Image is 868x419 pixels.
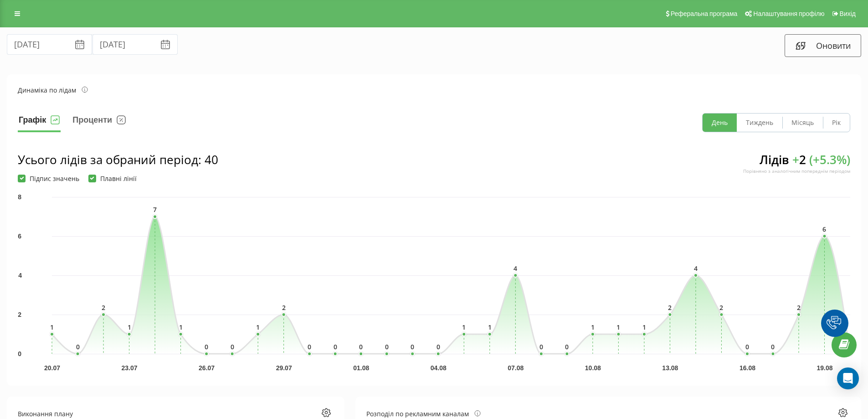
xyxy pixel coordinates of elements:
[282,303,286,312] text: 2
[719,303,723,312] text: 2
[205,342,208,351] text: 0
[694,264,698,273] text: 4
[488,323,492,331] text: 1
[662,364,678,372] text: 13.08
[822,225,826,233] text: 6
[334,342,337,351] text: 0
[18,311,21,318] text: 2
[792,151,799,168] span: +
[585,364,601,372] text: 10.08
[231,342,234,351] text: 0
[88,175,137,182] label: Плавні лінії
[359,342,363,351] text: 0
[840,10,856,17] span: Вихід
[565,342,569,351] text: 0
[308,342,311,351] text: 0
[817,364,832,372] text: 19.08
[740,364,755,372] text: 16.08
[737,114,782,132] button: Тиждень
[199,364,215,372] text: 26.07
[671,10,738,17] span: Реферальна програма
[703,114,737,132] button: День
[437,342,440,351] text: 0
[276,364,292,372] text: 29.07
[411,342,414,351] text: 0
[44,364,60,372] text: 20.07
[743,151,850,182] div: Лідів 2
[76,342,80,351] text: 0
[18,175,79,182] label: Підпис значень
[153,205,157,214] text: 7
[385,342,389,351] text: 0
[462,323,466,331] text: 1
[102,303,105,312] text: 2
[753,10,824,17] span: Налаштування профілю
[18,272,22,279] text: 4
[797,303,801,312] text: 2
[50,323,54,331] text: 1
[18,193,21,201] text: 8
[179,323,183,331] text: 1
[668,303,672,312] text: 2
[128,323,131,331] text: 1
[18,151,218,168] div: Усього лідів за обраний період : 40
[591,323,595,331] text: 1
[18,350,21,357] text: 0
[353,364,369,372] text: 01.08
[256,323,260,331] text: 1
[782,114,823,132] button: Місяць
[743,168,850,174] div: Порівняно з аналогічним попереднім періодом
[122,364,138,372] text: 23.07
[72,113,127,132] button: Проценти
[745,342,749,351] text: 0
[366,409,481,419] div: Розподіл по рекламним каналам
[18,409,73,419] div: Виконання плану
[539,342,543,351] text: 0
[771,342,775,351] text: 0
[823,114,850,132] button: Рік
[18,233,21,240] text: 6
[18,113,61,132] button: Графік
[809,151,850,168] span: ( + 5.3 %)
[508,364,524,372] text: 07.08
[431,364,447,372] text: 04.08
[642,323,646,331] text: 1
[18,85,88,95] div: Динаміка по лідам
[837,367,859,389] div: Open Intercom Messenger
[785,34,861,57] button: Оновити
[616,323,620,331] text: 1
[514,264,517,273] text: 4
